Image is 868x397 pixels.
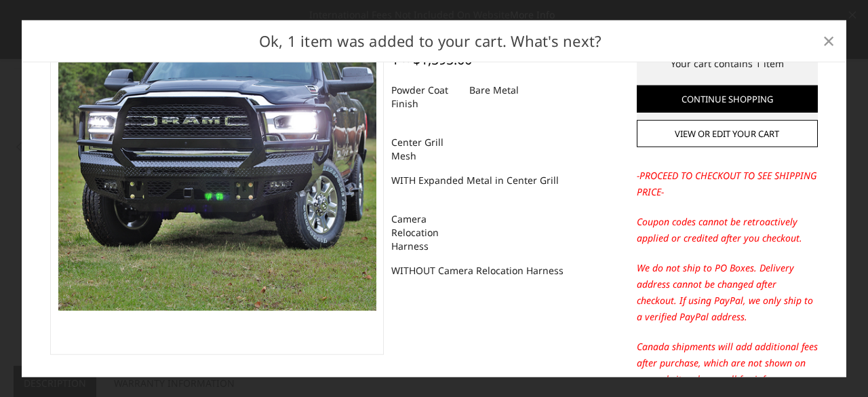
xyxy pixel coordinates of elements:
p: Canada shipments will add additional fees after purchase, which are not shown on our website; ple... [637,339,818,387]
a: Continue Shopping [637,86,818,113]
a: Close [818,30,840,52]
dd: WITHOUT Camera Relocation Harness [391,258,564,282]
dt: Powder Coat Finish [391,77,459,115]
a: View or edit your cart [637,120,818,147]
p: Your cart contains 1 item [637,56,818,72]
dt: Center Grill Mesh [391,130,459,168]
p: Coupon codes cannot be retroactively applied or credited after you checkout. [637,214,818,246]
dd: WITH Expanded Metal in Center Grill [391,168,559,192]
span: × [823,26,835,55]
p: We do not ship to PO Boxes. Delivery address cannot be changed after checkout. If using PayPal, w... [637,260,818,325]
dd: Bare Metal [469,77,519,102]
p: -PROCEED TO CHECKOUT TO SEE SHIPPING PRICE- [637,168,818,200]
dt: Camera Relocation Harness [391,206,459,258]
h2: Ok, 1 item was added to your cart. What's next? [43,29,818,52]
div: 1 × $1,595.00 [391,51,472,67]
